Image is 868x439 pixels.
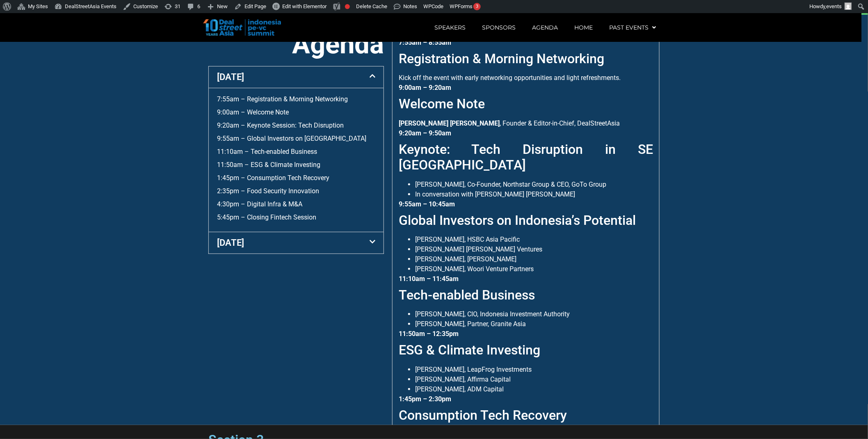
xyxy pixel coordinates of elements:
[415,254,653,264] li: [PERSON_NAME], [PERSON_NAME]
[399,129,451,137] strong: 9:20am – 9:50am
[399,330,459,338] strong: 11:50am – 12:35pm
[415,384,653,394] li: [PERSON_NAME], ADM Capital
[399,83,653,128] div: , Founder & Editor-in-Chief, DealStreetAsia
[399,213,653,228] h2: Global Investors on Indonesia’s Potential
[217,213,316,221] a: 5:45pm – Closing Fintech Session
[399,342,653,358] h2: ESG & Climate Investing
[415,375,653,384] li: [PERSON_NAME], Affirma Capital
[217,121,344,129] a: 9:20am – Keynote Session: Tech Disruption
[415,309,653,319] li: [PERSON_NAME], CIO, Indonesia Investment Authority
[217,187,319,195] a: 2:35pm – Food Security Innovation
[399,142,653,173] h2: Keynote: Tech Disruption in SE [GEOGRAPHIC_DATA]
[399,395,451,403] strong: 1:45pm – 2:30pm
[217,95,348,103] a: 7:55am – Registration & Morning Networking
[399,38,653,83] div: Kick off the event with early networking opportunities and light refreshments.
[217,238,244,248] a: [DATE]
[208,31,384,58] h2: Agenda
[415,245,653,254] li: [PERSON_NAME] [PERSON_NAME] Ventures
[217,174,329,182] a: 1:45pm – Consumption Tech Recovery
[399,200,455,208] strong: 9:55am – 10:45am
[415,235,653,245] li: [PERSON_NAME], HSBC Asia Pacific
[426,18,474,37] a: Speakers
[217,135,366,142] a: 9:55am – Global Investors on [GEOGRAPHIC_DATA]
[217,108,289,116] a: 9:00am – Welcome Note
[415,190,653,199] li: In conversation with [PERSON_NAME] [PERSON_NAME]
[399,96,653,112] h2: Welcome Note
[415,264,653,274] li: [PERSON_NAME], Woori Venture Partners
[399,84,451,91] strong: 9:00am – 9:20am
[217,200,302,208] a: 4:30pm – Digital Infra & M&A
[474,18,524,37] a: Sponsors
[217,161,320,169] a: 11:50am – ESG & Climate Investing
[415,319,653,329] li: [PERSON_NAME], Partner, Granite Asia
[217,72,244,82] a: [DATE]
[827,3,842,9] span: events
[524,18,566,37] a: Agenda
[601,18,665,37] a: Past Events
[399,287,653,303] h2: Tech-enabled Business
[399,39,451,46] strong: 7:55am – 8:55am
[345,4,350,9] div: Focus keyphrase not set
[399,51,653,66] h2: Registration & Morning Networking
[473,3,481,10] div: 3
[399,119,500,127] strong: [PERSON_NAME] [PERSON_NAME]
[415,180,653,190] li: [PERSON_NAME], Co-Founder, Northstar Group & CEO, GoTo Group
[566,18,601,37] a: Home
[217,148,317,155] a: 11:10am – Tech-enabled Business
[399,275,459,283] strong: 11:10am – 11:45am
[415,365,653,375] li: [PERSON_NAME], LeapFrog Investments
[399,407,653,423] h2: Consumption Tech Recovery
[282,3,327,9] span: Edit with Elementor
